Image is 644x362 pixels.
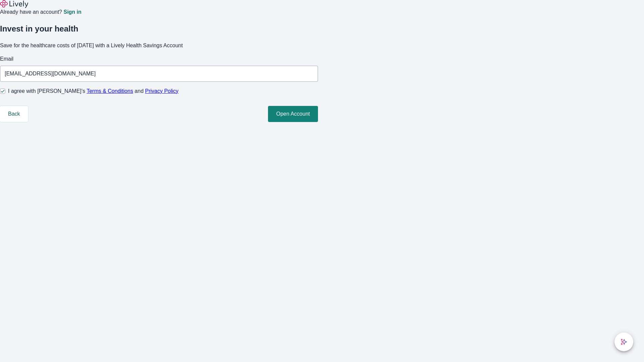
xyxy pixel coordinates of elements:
button: Open Account [268,106,318,122]
a: Privacy Policy [145,88,179,94]
svg: Lively AI Assistant [621,339,627,345]
a: Terms & Conditions [87,88,133,94]
button: chat [614,333,633,351]
a: Sign in [63,9,81,15]
span: I agree with [PERSON_NAME]’s and [8,87,178,95]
